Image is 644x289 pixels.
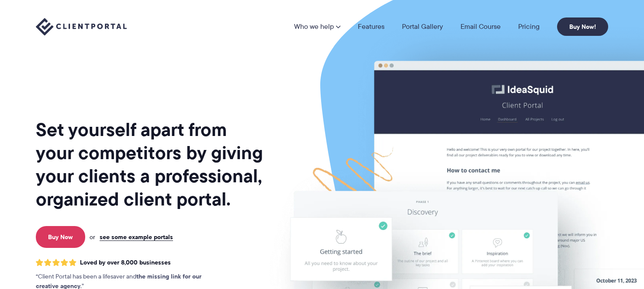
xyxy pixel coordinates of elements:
[518,23,540,30] a: Pricing
[36,118,265,211] h1: Set yourself apart from your competitors by giving your clients a professional, organized client ...
[358,23,384,30] a: Features
[460,23,501,30] a: Email Course
[90,233,95,241] span: or
[557,17,608,36] a: Buy Now!
[36,226,85,248] a: Buy Now
[100,233,173,241] a: see some example portals
[294,23,340,30] a: Who we help
[80,259,171,266] span: Loved by over 8,000 businesses
[402,23,443,30] a: Portal Gallery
